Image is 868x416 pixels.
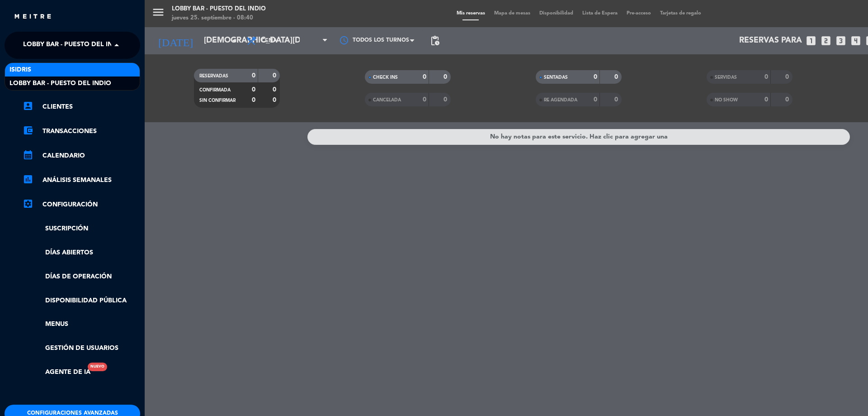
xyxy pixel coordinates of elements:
i: account_balance_wallet [23,125,33,136]
a: Días de Operación [23,272,140,282]
i: assessment [23,174,33,185]
span: Lobby Bar - Puesto del Indio [23,36,125,55]
a: calendar_monthCalendario [23,150,140,161]
div: Nuevo [88,363,107,371]
a: assessmentANÁLISIS SEMANALES [23,175,140,186]
i: account_box [23,100,33,111]
a: Días abiertos [23,248,140,258]
a: Suscripción [23,224,140,234]
span: Lobby Bar - Puesto del Indio [9,78,111,89]
i: calendar_month [23,149,33,160]
a: Gestión de usuarios [23,343,140,354]
i: settings_applications [23,198,33,209]
a: Configuración [23,199,140,210]
img: MEITRE [14,14,52,20]
a: Agente de IANuevo [23,367,90,378]
a: account_balance_walletTransacciones [23,126,140,137]
a: account_boxClientes [23,101,140,112]
span: isidris [9,65,31,75]
a: Disponibilidad pública [23,296,140,306]
a: Menus [23,319,140,330]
